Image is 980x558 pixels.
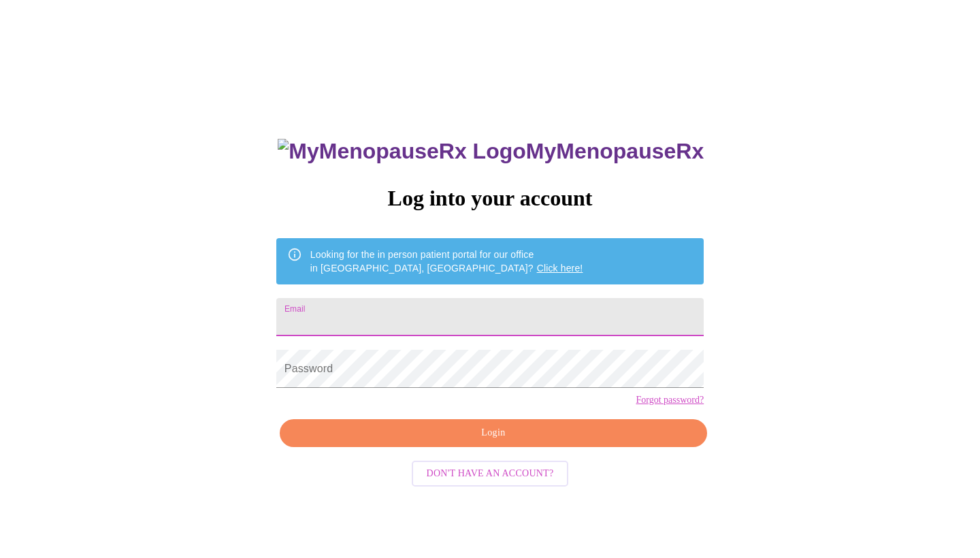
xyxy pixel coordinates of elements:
h3: Log into your account [276,186,704,211]
button: Login [280,419,707,447]
a: Click here! [537,263,583,274]
img: MyMenopauseRx Logo [278,139,525,164]
a: Don't have an account? [408,466,572,478]
span: Login [295,425,691,442]
div: Looking for the in person patient portal for our office in [GEOGRAPHIC_DATA], [GEOGRAPHIC_DATA]? [310,242,583,280]
h3: MyMenopauseRx [278,139,704,164]
span: Don't have an account? [427,465,554,482]
a: Forgot password? [636,395,704,406]
button: Don't have an account? [412,461,569,487]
